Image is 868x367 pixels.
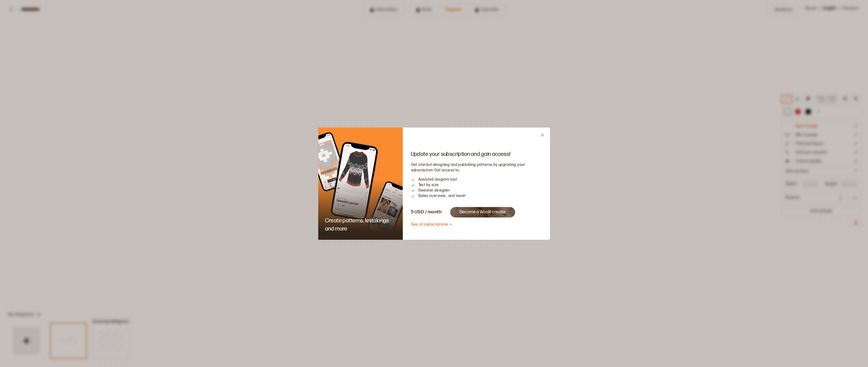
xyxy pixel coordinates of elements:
p: Get started designing and publishing patterns by upgrading your subscription. Get access to: [411,162,542,173]
div: Close [540,133,545,138]
h1: Update your subscription and gain access! [411,150,542,158]
span: Sales overview... and more! [418,193,466,199]
span: 5 USD / month [411,209,442,215]
span: Text by size [418,182,439,188]
span: Assisted diagram tool [418,177,457,182]
h1: Create patterns, knitalongs and more [325,217,396,233]
span: Sweater designer [418,188,450,193]
a: See all subscriptions [411,222,452,227]
button: Become a Woolit creator [450,207,516,218]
